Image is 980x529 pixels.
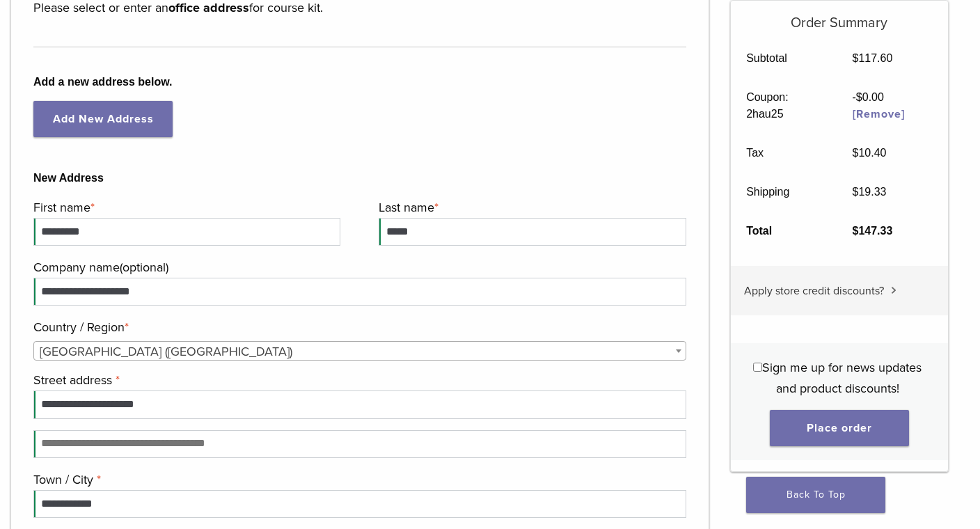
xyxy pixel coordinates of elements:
span: $ [853,225,859,237]
label: Town / City [33,469,683,490]
label: Last name [379,197,682,218]
span: 0.00 [856,91,884,103]
span: $ [856,91,862,103]
span: $ [853,147,859,159]
b: Add a new address below. [33,74,686,90]
img: caret.svg [891,287,896,294]
label: Street address [33,370,683,390]
label: First name [33,197,337,218]
label: Company name [33,257,683,278]
span: $ [853,52,859,64]
input: Sign me up for news updates and product discounts! [753,363,762,372]
label: Country / Region [33,317,683,338]
th: Tax [731,134,837,173]
span: United States (US) [34,342,686,361]
b: New Address [33,170,686,187]
bdi: 19.33 [853,186,887,198]
span: Country / Region [33,341,686,361]
th: Total [731,212,837,251]
button: Place order [770,410,909,446]
a: Back To Top [746,477,885,513]
bdi: 10.40 [853,147,887,159]
span: Apply store credit discounts? [744,284,884,298]
a: Remove 2hau25 coupon [853,107,905,121]
td: - [837,78,948,134]
th: Shipping [731,173,837,212]
span: $ [853,186,859,198]
a: Add New Address [33,101,173,137]
th: Subtotal [731,39,837,78]
bdi: 117.60 [853,52,893,64]
span: Sign me up for news updates and product discounts! [762,360,922,396]
bdi: 147.33 [853,225,893,237]
h5: Order Summary [731,1,949,31]
th: Coupon: 2hau25 [731,78,837,134]
span: (optional) [120,260,168,275]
